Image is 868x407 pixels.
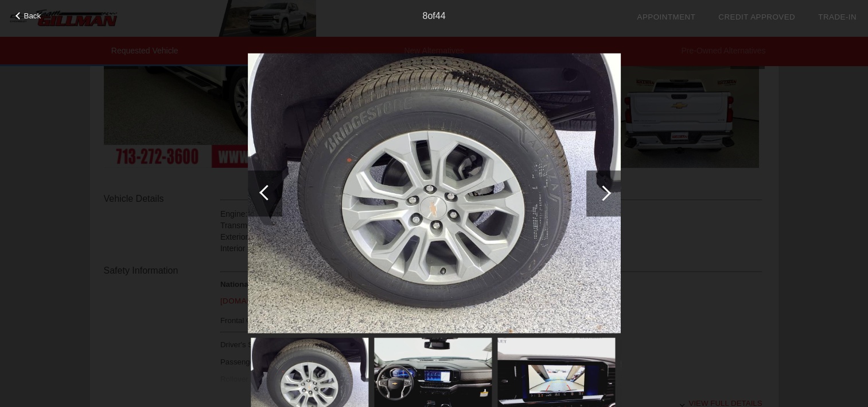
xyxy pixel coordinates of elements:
a: Appointment [637,13,695,21]
span: 8 [422,11,427,21]
span: 44 [435,11,446,21]
a: Credit Approved [718,13,795,21]
img: 05ddecfbe666e6bdac8bba8f7f9e0747.jpg [248,53,621,333]
span: Back [24,11,41,20]
a: Trade-In [818,13,857,21]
